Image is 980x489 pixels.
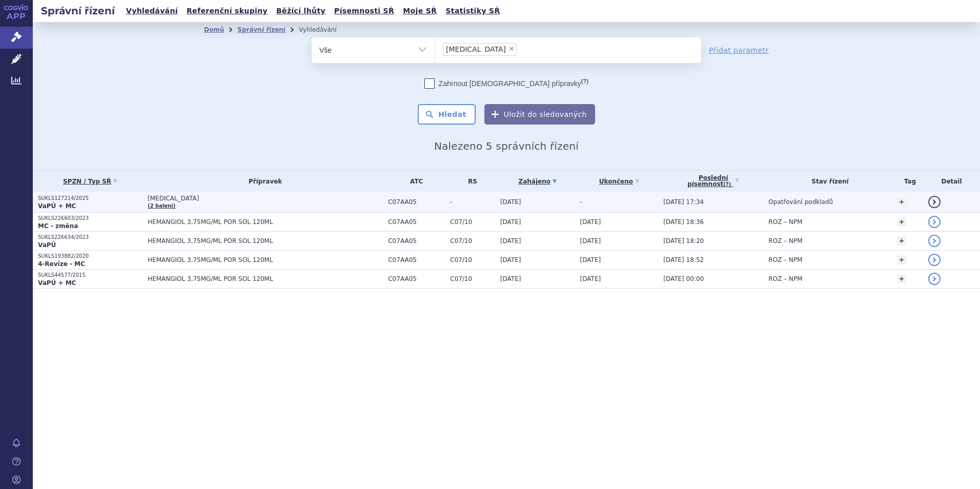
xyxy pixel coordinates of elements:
[388,237,445,244] span: C07AA05
[897,255,906,264] a: +
[204,26,224,33] a: Domů
[450,237,495,244] span: C07/10
[400,4,440,18] a: Moje SŘ
[383,171,445,192] th: ATC
[450,256,495,263] span: C07/10
[148,218,383,226] span: HEMANGIOL 3,75MG/ML POR SOL 120ML
[500,237,521,244] span: [DATE]
[142,171,383,192] th: Přípravek
[580,256,601,263] span: [DATE]
[580,275,601,282] span: [DATE]
[763,171,891,192] th: Stav řízení
[450,198,495,206] span: -
[897,274,906,283] a: +
[445,171,495,192] th: RS
[446,46,506,53] span: [MEDICAL_DATA]
[500,218,521,226] span: [DATE]
[923,171,980,192] th: Detail
[520,43,525,55] input: [MEDICAL_DATA]
[450,218,495,226] span: C07/10
[38,174,142,189] a: SPZN / Typ SŘ
[508,46,515,52] span: ×
[38,260,85,268] strong: 4-Revize - MC
[38,272,142,279] p: SUKLS44577/2015
[148,256,383,263] span: HEMANGIOL 3,75MG/ML POR SOL 120ML
[500,174,575,189] a: Zahájeno
[434,140,579,152] span: Nalezeno 5 správních řízení
[500,275,521,282] span: [DATE]
[388,218,445,226] span: C07AA05
[768,198,833,206] span: Opatřování podkladů
[580,237,601,244] span: [DATE]
[928,235,941,247] a: detail
[38,195,142,202] p: SUKLS127214/2025
[897,236,906,246] a: +
[768,256,802,263] span: ROZ – NPM
[148,275,383,282] span: HEMANGIOL 3,75MG/ML POR SOL 120ML
[768,275,802,282] span: ROZ – NPM
[148,195,383,202] span: [MEDICAL_DATA]
[897,217,906,227] a: +
[331,4,397,18] a: Písemnosti SŘ
[663,237,704,244] span: [DATE] 18:20
[581,78,588,85] abbr: (?)
[580,198,582,206] span: -
[38,234,142,241] p: SUKLS226634/2023
[768,218,802,226] span: ROZ – NPM
[33,4,123,18] h2: Správní řízení
[442,4,503,18] a: Statistiky SŘ
[424,78,588,89] label: Zahrnout [DEMOGRAPHIC_DATA] přípravky
[580,218,601,226] span: [DATE]
[723,181,731,188] abbr: (?)
[928,216,941,228] a: detail
[500,198,521,206] span: [DATE]
[38,279,76,287] strong: VaPÚ + MC
[388,198,445,206] span: C07AA05
[709,45,769,55] a: Přidat parametr
[418,104,476,125] button: Hledat
[928,273,941,285] a: detail
[663,171,763,192] a: Poslednípísemnost(?)
[928,254,941,266] a: detail
[897,197,906,207] a: +
[38,215,142,222] p: SUKLS226603/2023
[38,253,142,260] p: SUKLS193882/2020
[388,275,445,282] span: C07AA05
[237,26,285,33] a: Správní řízení
[663,275,704,282] span: [DATE] 00:00
[500,256,521,263] span: [DATE]
[768,237,802,244] span: ROZ – NPM
[38,222,78,230] strong: MC - změna
[388,256,445,263] span: C07AA05
[663,256,704,263] span: [DATE] 18:52
[148,237,383,244] span: HEMANGIOL 3,75MG/ML POR SOL 120ML
[123,4,181,18] a: Vyhledávání
[663,218,704,226] span: [DATE] 18:36
[450,275,495,282] span: C07/10
[892,171,923,192] th: Tag
[299,22,350,37] li: Vyhledávání
[148,203,175,209] a: (2 balení)
[484,104,595,125] button: Uložit do sledovaných
[183,4,271,18] a: Referenční skupiny
[38,241,56,249] strong: VaPÚ
[273,4,329,18] a: Běžící lhůty
[928,196,941,208] a: detail
[580,174,659,189] a: Ukončeno
[663,198,704,206] span: [DATE] 17:34
[38,202,76,210] strong: VaPÚ + MC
